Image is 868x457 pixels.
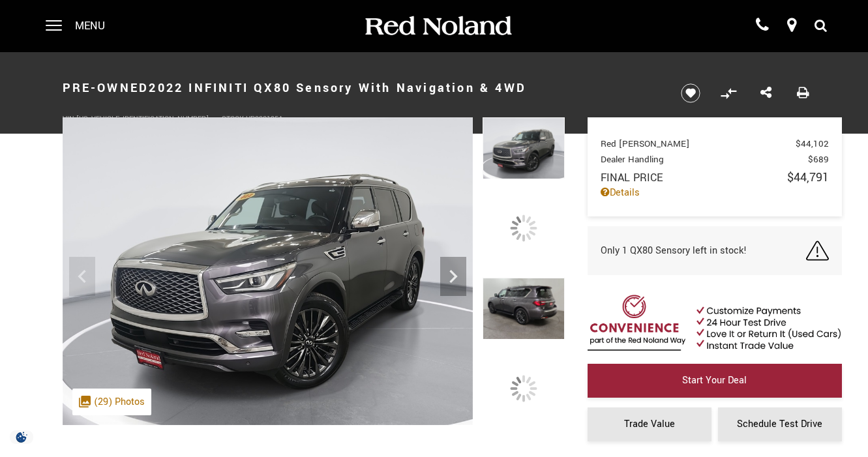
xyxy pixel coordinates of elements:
h1: 2022 INFINITI QX80 Sensory With Navigation & 4WD [63,62,659,114]
button: Compare vehicle [719,83,738,103]
a: Trade Value [588,407,711,441]
span: Dealer Handling [601,153,808,166]
a: Dealer Handling $689 [601,153,829,166]
a: Share this Pre-Owned 2022 INFINITI QX80 Sensory With Navigation & 4WD [760,85,771,102]
img: Used 2022 Anthracite Gray INFINITI Sensory image 3 [483,278,565,340]
button: Save vehicle [676,83,705,104]
span: $44,102 [796,138,829,150]
img: Used 2022 Anthracite Gray INFINITI Sensory image 1 [483,117,565,179]
img: Opt-Out Icon [7,430,37,444]
div: Next [440,257,466,296]
a: Start Your Deal [588,364,842,398]
span: $689 [808,153,829,166]
span: [US_VEHICLE_IDENTIFICATION_NUMBER] [76,114,209,124]
span: Schedule Test Drive [737,417,822,431]
span: Trade Value [624,417,675,431]
span: Stock: [222,114,246,124]
section: Click to Open Cookie Consent Modal [7,430,37,444]
a: Final Price $44,791 [601,169,829,186]
span: Start Your Deal [682,374,747,387]
img: Used 2022 Anthracite Gray INFINITI Sensory image 1 [63,117,473,425]
a: Schedule Test Drive [718,407,842,441]
span: Final Price [601,170,787,185]
a: Details [601,186,829,199]
div: (29) Photos [72,389,151,415]
span: Red [PERSON_NAME] [601,138,796,150]
span: Only 1 QX80 Sensory left in stock! [601,244,747,258]
span: VIN: [63,114,76,124]
span: $44,791 [787,169,829,186]
a: Red [PERSON_NAME] $44,102 [601,138,829,150]
a: Print this Pre-Owned 2022 INFINITI QX80 Sensory With Navigation & 4WD [797,85,809,102]
strong: Pre-Owned [63,80,149,96]
img: Red Noland Auto Group [363,15,513,38]
span: UP290195A [246,114,283,124]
